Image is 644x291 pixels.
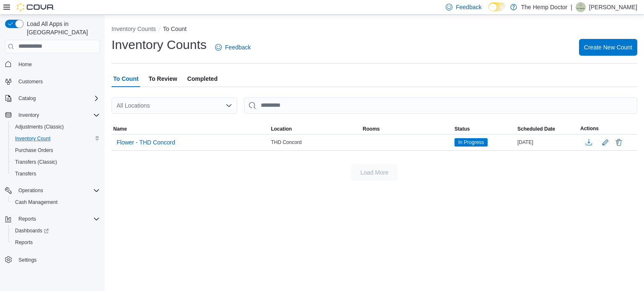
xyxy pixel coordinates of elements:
[15,185,47,196] button: Operations
[12,237,36,247] a: Reports
[2,58,103,70] button: Home
[8,168,103,180] button: Transfers
[18,112,39,118] span: Inventory
[454,126,470,132] span: Status
[15,170,36,177] span: Transfers
[456,3,481,11] span: Feedback
[163,26,187,32] button: To Count
[15,214,39,224] button: Reports
[579,39,637,56] button: Create New Count
[453,124,516,134] button: Status
[18,61,32,68] span: Home
[15,124,64,130] span: Adjustments (Classic)
[12,226,52,236] a: Dashboards
[15,77,46,87] a: Customers
[361,124,453,134] button: Rooms
[2,185,103,196] button: Operations
[15,110,42,120] button: Inventory
[17,3,55,11] img: Cova
[112,26,156,32] button: Inventory Counts
[15,59,100,70] span: Home
[15,255,40,265] a: Settings
[454,138,488,147] span: In Progress
[23,20,100,36] span: Load All Apps in [GEOGRAPHIC_DATA]
[18,257,36,263] span: Settings
[8,225,103,237] a: Dashboards
[5,55,100,288] nav: Complex example
[148,70,177,87] span: To Review
[517,126,555,132] span: Scheduled Date
[18,187,43,194] span: Operations
[516,137,579,147] div: [DATE]
[521,2,567,12] p: The Hemp Doctor
[15,93,100,103] span: Catalog
[8,156,103,168] button: Transfers (Classic)
[614,137,624,147] button: Delete
[361,168,389,177] span: Load More
[244,97,637,114] input: This is a search bar. After typing your query, hit enter to filter the results lower in the page.
[2,75,103,88] button: Customers
[15,214,100,224] span: Reports
[363,126,380,132] span: Rooms
[15,185,100,196] span: Operations
[589,2,637,12] p: [PERSON_NAME]
[488,3,506,11] input: Dark Mode
[12,157,100,167] span: Transfers (Classic)
[15,76,100,87] span: Customers
[12,237,100,247] span: Reports
[600,136,610,149] button: Edit count details
[2,213,103,225] button: Reports
[18,216,36,222] span: Reports
[15,147,53,154] span: Purchase Orders
[269,124,361,134] button: Location
[15,254,100,265] span: Settings
[12,197,100,207] span: Cash Management
[2,93,103,104] button: Catalog
[15,159,57,165] span: Transfers (Classic)
[516,124,579,134] button: Scheduled Date
[15,110,100,120] span: Inventory
[15,199,57,206] span: Cash Management
[271,126,292,132] span: Location
[271,139,301,146] span: THD Concord
[12,122,67,132] a: Adjustments (Classic)
[584,43,632,52] span: Create New Count
[8,196,103,208] button: Cash Management
[580,125,599,132] span: Actions
[12,169,39,179] a: Transfers
[8,144,103,156] button: Purchase Orders
[12,134,54,144] a: Inventory Count
[112,124,269,134] button: Name
[112,25,637,35] nav: An example of EuiBreadcrumbs
[15,227,49,234] span: Dashboards
[576,2,586,12] div: Richard Satterfield
[458,139,484,146] span: In Progress
[12,122,100,132] span: Adjustments (Classic)
[18,78,43,85] span: Customers
[12,145,57,155] a: Purchase Orders
[571,2,572,12] p: |
[18,95,36,102] span: Catalog
[113,70,138,87] span: To Count
[12,157,60,167] a: Transfers (Classic)
[12,169,100,179] span: Transfers
[15,93,39,103] button: Catalog
[226,102,232,109] button: Open list of options
[8,133,103,144] button: Inventory Count
[113,126,127,132] span: Name
[117,138,175,147] span: Flower - THD Concord
[2,109,103,121] button: Inventory
[12,134,100,144] span: Inventory Count
[15,59,35,70] a: Home
[2,253,103,265] button: Settings
[12,145,100,155] span: Purchase Orders
[212,39,254,56] a: Feedback
[12,197,61,207] a: Cash Management
[225,43,251,52] span: Feedback
[15,135,51,142] span: Inventory Count
[113,136,179,149] button: Flower - THD Concord
[8,237,103,248] button: Reports
[12,226,100,236] span: Dashboards
[187,70,218,87] span: Completed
